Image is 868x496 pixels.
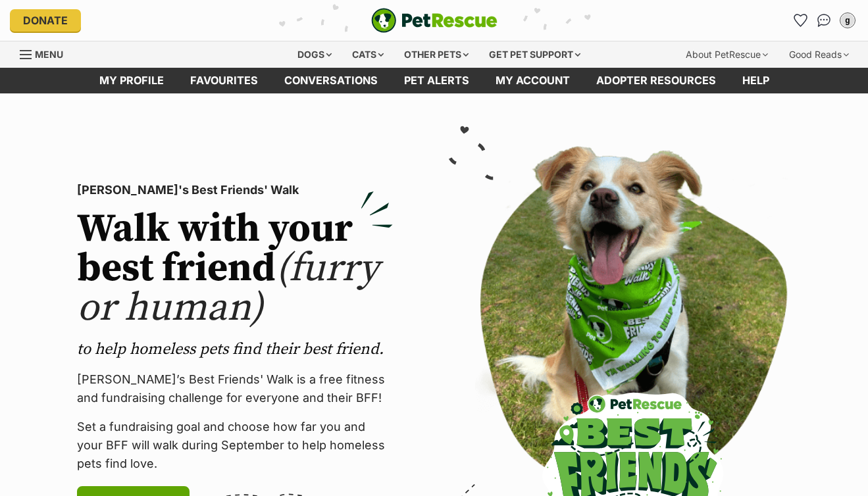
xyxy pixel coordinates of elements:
[288,41,341,68] div: Dogs
[790,10,858,31] ul: Account quick links
[583,68,729,93] a: Adopter resources
[729,68,782,93] a: Help
[813,10,834,31] a: Conversations
[841,14,854,27] div: g
[77,244,379,333] span: (furry or human)
[77,181,393,199] p: [PERSON_NAME]'s Best Friends' Walk
[77,418,393,473] p: Set a fundraising goal and choose how far you and your BFF will walk during September to help hom...
[837,10,858,31] button: My account
[77,370,393,407] p: [PERSON_NAME]’s Best Friends' Walk is a free fitness and fundraising challenge for everyone and t...
[86,68,177,93] a: My profile
[480,41,590,68] div: Get pet support
[20,41,72,65] a: Menu
[343,41,393,68] div: Cats
[177,68,271,93] a: Favourites
[482,68,583,93] a: My account
[77,339,393,360] p: to help homeless pets find their best friend.
[10,9,81,32] a: Donate
[391,68,482,93] a: Pet alerts
[780,41,858,68] div: Good Reads
[817,14,831,27] img: chat-41dd97257d64d25036548639549fe6c8038ab92f7586957e7f3b1b290dea8141.svg
[790,10,811,31] a: Favourites
[371,8,498,33] a: PetRescue
[271,68,391,93] a: conversations
[35,49,63,60] span: Menu
[677,41,777,68] div: About PetRescue
[395,41,478,68] div: Other pets
[77,210,393,328] h2: Walk with your best friend
[371,8,498,33] img: logo-e224e6f780fb5917bec1dbf3a21bbac754714ae5b6737aabdf751b685950b380.svg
